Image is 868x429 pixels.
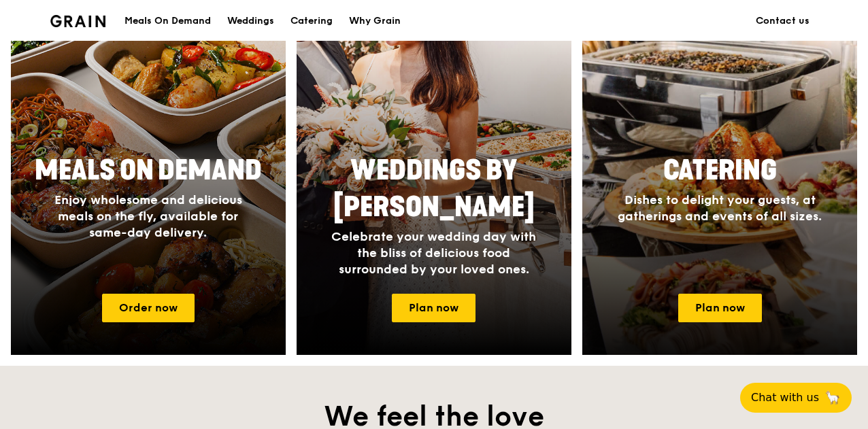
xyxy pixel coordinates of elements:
span: Catering [663,154,777,187]
span: Celebrate your wedding day with the bliss of delicious food surrounded by your loved ones. [331,229,536,277]
a: Plan now [678,294,762,322]
span: 🦙 [824,390,841,406]
button: Chat with us🦙 [740,383,852,413]
a: Contact us [748,1,818,41]
span: Weddings by [PERSON_NAME] [333,154,535,224]
div: Why Grain [349,1,401,41]
a: Why Grain [341,1,409,41]
a: Order now [102,294,195,322]
span: Chat with us [751,390,819,406]
span: Dishes to delight your guests, at gatherings and events of all sizes. [618,192,822,224]
a: Plan now [392,294,475,322]
img: Grain [50,15,105,27]
div: Weddings [227,1,274,41]
a: Weddings [219,1,282,41]
div: Meals On Demand [124,1,211,41]
a: Catering [282,1,341,41]
span: Enjoy wholesome and delicious meals on the fly, available for same-day delivery. [54,192,242,240]
span: Meals On Demand [35,154,262,187]
div: Catering [290,1,333,41]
